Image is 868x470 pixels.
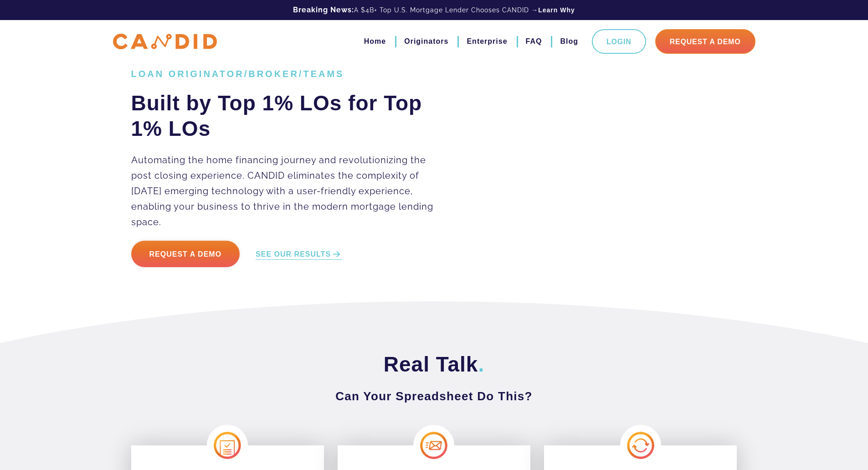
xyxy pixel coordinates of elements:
[131,90,447,141] h2: Built by Top 1% LOs for Top 1% LOs
[655,29,755,54] a: Request A Demo
[560,34,578,49] a: Blog
[131,68,447,79] h1: LOAN ORIGINATOR/BROKER/TEAMS
[256,249,342,260] a: SEE OUR RESULTS
[364,34,386,49] a: Home
[526,34,542,49] a: FAQ
[131,241,240,267] a: Request a Demo
[293,5,354,14] b: Breaking News:
[131,388,737,404] h3: Can Your Spreadsheet Do This?
[404,34,448,49] a: Originators
[131,351,737,377] h2: Real Talk
[478,352,484,376] span: .
[131,152,447,230] p: Automating the home financing journey and revolutionizing the post closing experience. CANDID eli...
[538,5,575,15] a: Learn Why
[113,34,217,50] img: CANDID APP
[592,29,646,54] a: Login
[467,34,507,49] a: Enterprise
